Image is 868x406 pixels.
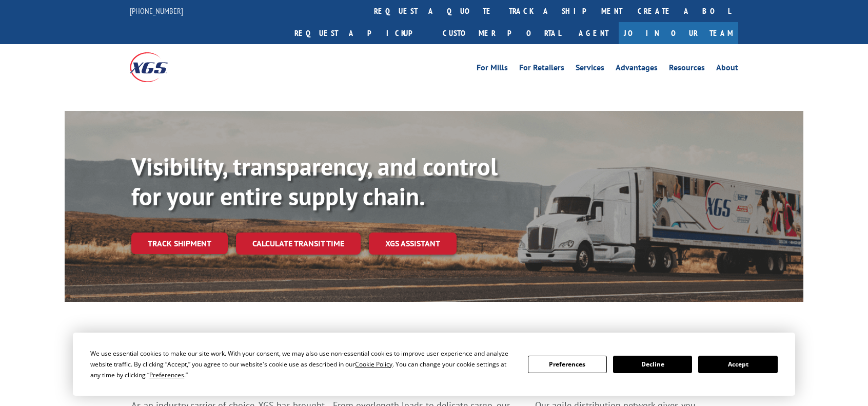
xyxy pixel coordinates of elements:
a: Agent [568,22,619,44]
a: For Mills [477,64,508,75]
button: Decline [613,356,692,373]
a: For Retailers [519,64,564,75]
a: Calculate transit time [236,233,361,255]
button: Accept [698,356,777,373]
button: Preferences [528,356,607,373]
div: We use essential cookies to make our site work. With your consent, we may also use non-essential ... [90,348,515,380]
a: Customer Portal [435,22,568,44]
span: Cookie Policy [355,360,392,369]
b: Visibility, transparency, and control for your entire supply chain. [131,150,498,212]
a: About [716,64,738,75]
a: Resources [669,64,705,75]
a: [PHONE_NUMBER] [130,6,183,16]
div: Cookie Consent Prompt [73,333,795,396]
a: Advantages [616,64,658,75]
a: Join Our Team [619,22,738,44]
a: XGS ASSISTANT [369,233,457,255]
span: Preferences [149,371,184,379]
a: Request a pickup [287,22,435,44]
a: Services [576,64,604,75]
a: Track shipment [131,233,228,254]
